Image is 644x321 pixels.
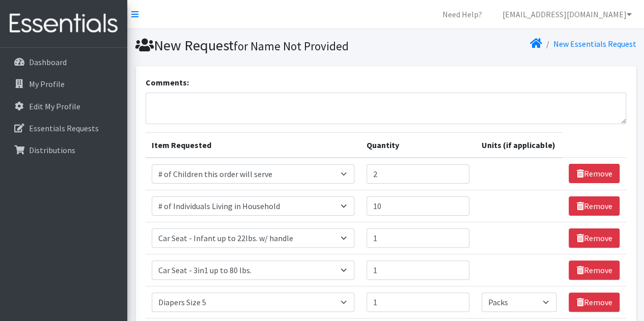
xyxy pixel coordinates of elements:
[360,132,475,158] th: Quantity
[434,4,490,24] a: Need Help?
[4,118,123,138] a: Essentials Requests
[4,74,123,94] a: My Profile
[4,52,123,72] a: Dashboard
[29,101,80,111] p: Edit My Profile
[553,39,636,49] a: New Essentials Request
[569,164,620,183] a: Remove
[29,123,99,133] p: Essentials Requests
[4,7,123,41] img: HumanEssentials
[135,37,382,54] h1: New Request
[569,228,620,248] a: Remove
[146,132,361,158] th: Item Requested
[4,140,123,160] a: Distributions
[29,79,65,89] p: My Profile
[146,76,189,89] label: Comments:
[475,132,563,158] th: Units (if applicable)
[29,57,67,67] p: Dashboard
[569,196,620,216] a: Remove
[569,293,620,312] a: Remove
[494,4,640,24] a: [EMAIL_ADDRESS][DOMAIN_NAME]
[234,39,349,53] small: for Name Not Provided
[29,145,75,155] p: Distributions
[569,260,620,280] a: Remove
[4,96,123,116] a: Edit My Profile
